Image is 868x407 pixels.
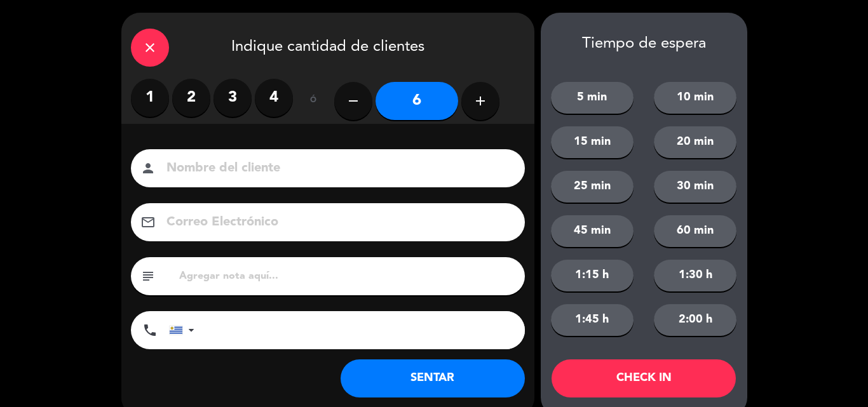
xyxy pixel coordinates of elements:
[551,171,634,203] button: 25 min
[140,215,156,230] i: email
[131,79,169,117] label: 1
[654,215,736,247] button: 60 min
[142,323,158,338] i: phone
[461,82,499,120] button: add
[341,359,525,397] button: SENTAR
[541,35,747,53] div: Tiempo de espera
[214,79,252,117] label: 3
[552,359,736,397] button: CHECK IN
[551,82,634,114] button: 5 min
[654,82,736,114] button: 10 min
[293,79,334,123] div: ó
[346,93,361,109] i: remove
[473,93,488,109] i: add
[165,211,508,234] input: Correo Electrónico
[140,161,156,176] i: person
[551,260,634,291] button: 1:15 h
[121,13,534,79] div: Indique cantidad de clientes
[170,312,199,349] div: Uruguay: +598
[142,40,158,55] i: close
[654,126,736,158] button: 20 min
[654,260,736,291] button: 1:30 h
[255,79,293,117] label: 4
[551,304,634,336] button: 1:45 h
[334,82,372,120] button: remove
[178,267,515,285] input: Agregar nota aquí...
[172,79,210,117] label: 2
[654,171,736,203] button: 30 min
[654,304,736,336] button: 2:00 h
[165,157,508,180] input: Nombre del cliente
[140,269,156,284] i: subject
[551,215,634,247] button: 45 min
[551,126,634,158] button: 15 min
